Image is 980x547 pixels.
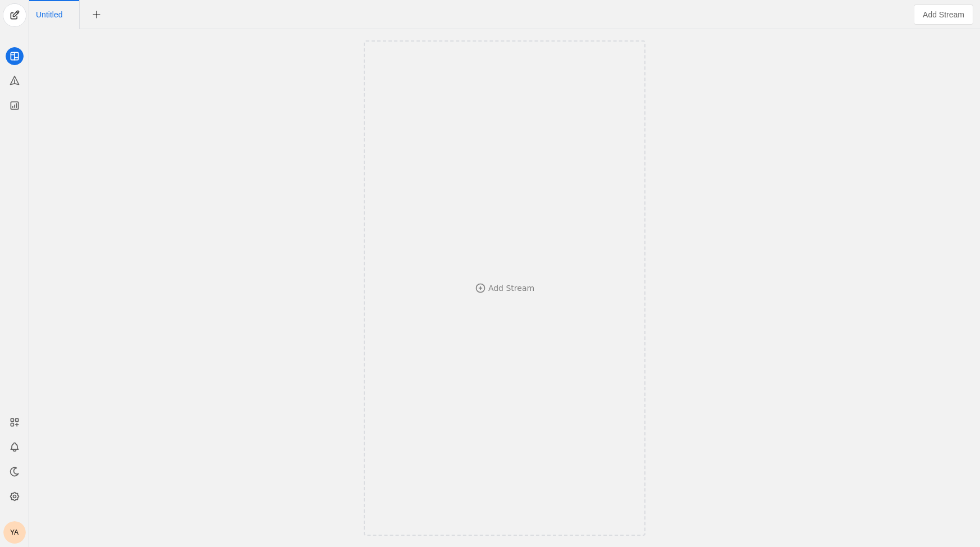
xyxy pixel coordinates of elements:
[923,9,964,20] span: Add Stream
[3,521,26,544] button: YA
[914,4,973,25] button: Add Stream
[36,11,62,19] span: Click to edit name
[86,10,107,19] app-icon-button: New Tab
[488,282,534,294] div: Add Stream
